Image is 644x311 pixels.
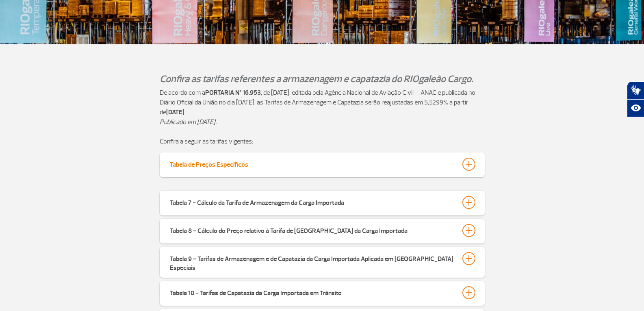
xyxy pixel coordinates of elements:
[170,158,248,169] div: Tabela de Preços Específicos
[627,81,644,99] button: Abrir tradutor de língua de sinais.
[160,88,485,117] p: De acordo com a , de [DATE], editada pela Agência Nacional de Aviação Civil – ANAC e publicada no...
[205,89,261,97] strong: PORTARIA Nº 16.953
[169,224,475,237] button: Tabela 8 - Cálculo do Preço relativo à Tarifa de [GEOGRAPHIC_DATA] da Carga Importada
[170,252,454,272] div: Tabela 9 - Tarifas de Armazenagem e de Capatazia da Carga Importada Aplicada em [GEOGRAPHIC_DATA]...
[169,196,475,209] button: Tabela 7 - Cálculo da Tarifa de Armazenagem da Carga Importada
[627,81,644,117] div: Plugin de acessibilidade da Hand Talk.
[166,108,184,116] strong: [DATE]
[170,196,344,207] div: Tabela 7 - Cálculo da Tarifa de Armazenagem da Carga Importada
[169,252,475,273] button: Tabela 9 - Tarifas de Armazenagem e de Capatazia da Carga Importada Aplicada em [GEOGRAPHIC_DATA]...
[170,286,342,298] div: Tabela 10 - Tarifas de Capatazia da Carga Importada em Trânsito
[170,224,408,235] div: Tabela 8 - Cálculo do Preço relativo à Tarifa de [GEOGRAPHIC_DATA] da Carga Importada
[160,137,485,146] p: Confira a seguir as tarifas vigentes:
[169,157,475,171] button: Tabela de Preços Específicos
[160,118,217,126] em: Publicado em [DATE].
[627,99,644,117] button: Abrir recursos assistivos.
[169,286,475,300] button: Tabela 10 - Tarifas de Capatazia da Carga Importada em Trânsito
[160,72,485,86] p: Confira as tarifas referentes a armazenagem e capatazia do RIOgaleão Cargo.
